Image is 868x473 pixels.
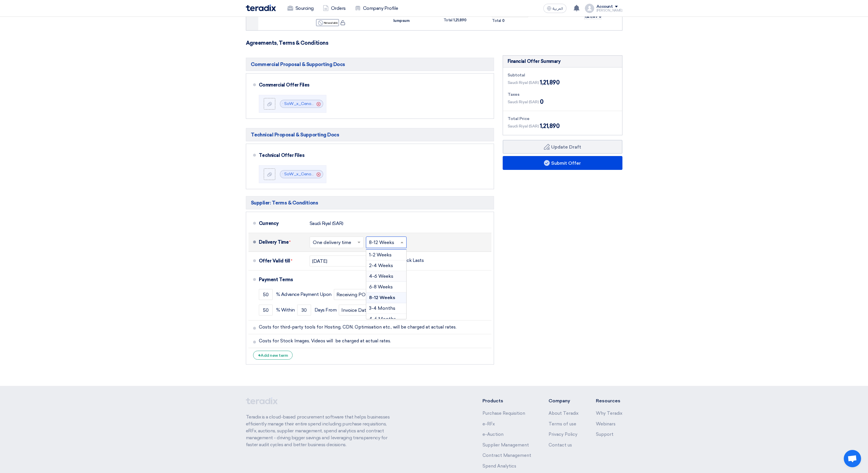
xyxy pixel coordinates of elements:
span: Days From [315,307,337,313]
li: Products [482,397,531,404]
h5: Commercial Proposal & Supporting Docs [246,58,494,71]
div: Commercial Offer Files [259,78,484,92]
span: + [258,353,261,358]
h5: Technical Proposal & Supporting Docs [246,128,494,141]
div: Payment Terms [259,273,484,287]
a: Privacy Policy [549,432,577,437]
span: 2-4 Weeks [369,263,393,268]
a: Terms of use [549,421,576,427]
input: Add your term here... [259,335,489,346]
div: [PERSON_NAME] [596,9,622,12]
button: العربية [543,4,566,13]
li: Resources [596,397,622,404]
button: Update Draft [503,140,622,154]
span: 4-6 Months [369,316,396,322]
input: payment-term-2 [334,289,392,300]
span: 1,21,890 [540,78,560,87]
p: Teradix is a cloud-based procurement software that helps businesses efficiently manage their enti... [246,414,396,448]
h3: Agreements, Terms & Conditions [246,40,622,46]
a: SoW_x_Cenomi__Migrations_of_Apps__Commercial_Proposal_Revised_1759223686911.pdf [284,101,458,106]
input: payment-term-1 [259,289,273,300]
img: Teradix logo [246,5,276,11]
li: Company [549,397,579,404]
input: payment-term-2 [297,305,311,316]
span: 6-8 Weeks [369,284,393,290]
div: Currency [259,217,305,230]
span: 0 [540,97,544,106]
div: Subtotal [508,72,618,78]
input: Add your term here... [259,322,489,333]
a: About Teradix [549,411,579,416]
img: profile_test.png [585,4,594,13]
div: Saudi Riyal (SAR) [310,218,343,229]
a: Company Profile [350,2,403,15]
span: % Advance Payment Upon [276,292,332,297]
div: Delivery Time [259,235,305,249]
span: lumpsum [393,18,410,24]
a: Webinars [596,421,616,427]
span: Total [492,18,501,24]
input: yyyy-mm-dd [310,256,367,266]
a: SoW_x_Cenomi__Migrations_of_Apps__Technical_Proposal_Revised_1759223693778.pdf [284,172,456,177]
span: 1,21,890 [540,122,560,130]
div: Open chat [844,450,861,467]
h5: Supplier: Terms & Conditions [246,196,494,209]
span: 3-4 Months [369,305,395,311]
a: Supplier Management [482,442,529,448]
a: Spend Analytics [482,463,516,469]
span: Saudi Riyal (SAR) [508,99,539,105]
a: Contact us [549,442,572,448]
div: Add new term [253,351,293,360]
span: 1,21,890 [453,17,466,23]
span: 4-6 Weeks [369,273,393,279]
span: % Within [276,307,295,313]
div: Account [596,4,613,9]
span: العربية [553,7,563,11]
div: Taxes [508,91,618,97]
span: 8-12 Weeks [369,295,395,300]
a: Why Teradix [596,411,622,416]
span: Saudi Riyal (SAR) [508,123,539,129]
div: Financial Offer Summary [508,58,561,65]
a: e-RFx [482,421,495,427]
div: Technical Offer Files [259,149,484,162]
span: Saudi Riyal (SAR) [508,80,539,86]
a: Orders [318,2,350,15]
span: Total [444,17,452,23]
a: e-Auction [482,432,504,437]
div: Total Price [508,116,618,122]
input: payment-term-2 [259,305,273,316]
div: Offer Valid till [259,254,305,268]
a: Sourcing [283,2,318,15]
div: Not available [316,19,339,26]
a: Support [596,432,613,437]
span: 0 [502,18,505,24]
a: Purchase Requisition [482,411,525,416]
button: Submit Offer [503,156,622,170]
input: payment-term-2 [339,305,396,316]
a: Contract Management [482,453,531,458]
span: 1-2 Weeks [369,252,392,258]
